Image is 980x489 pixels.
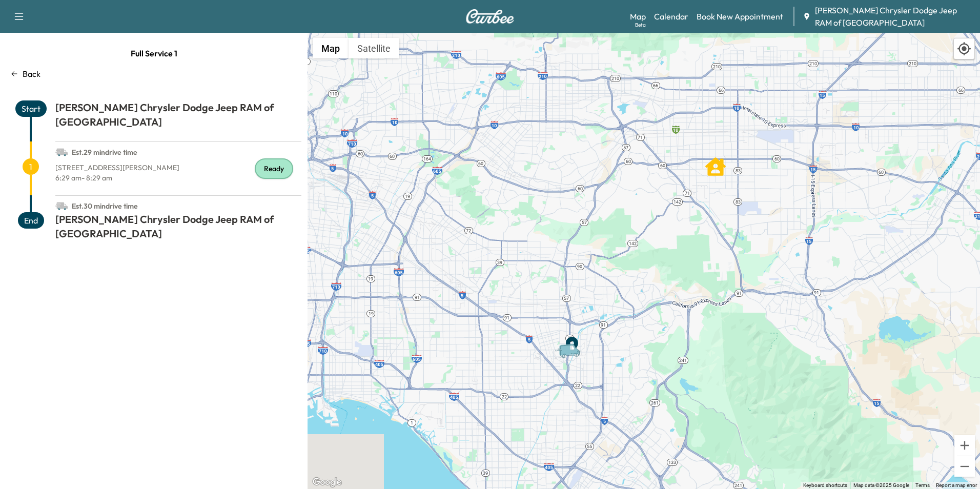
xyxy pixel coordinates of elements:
[815,4,972,29] span: [PERSON_NAME] Chrysler Dodge Jeep RAM of [GEOGRAPHIC_DATA]
[310,476,344,489] img: Google
[72,148,137,157] span: Est. 29 min drive time
[954,435,975,456] button: Zoom in
[654,10,688,23] a: Calendar
[953,38,975,59] div: Recenter map
[954,456,975,477] button: Zoom out
[72,201,138,211] span: Est. 30 min drive time
[853,482,909,488] span: Map data ©2025 Google
[915,482,930,488] a: Terms (opens in new tab)
[23,68,40,80] p: Back
[635,21,646,29] div: Beta
[55,173,301,183] p: 6:29 am - 8:29 am
[349,38,399,58] button: Show satellite imagery
[630,10,646,23] a: MapBeta
[803,482,847,489] button: Keyboard shortcuts
[554,333,590,351] gmp-advanced-marker: Van
[18,212,44,229] span: End
[697,10,783,23] a: Book New Appointment
[55,162,301,173] p: [STREET_ADDRESS][PERSON_NAME]
[936,482,977,488] a: Report a map error
[465,9,515,24] img: Curbee Logo
[131,43,177,64] span: Full Service 1
[55,212,301,245] h1: [PERSON_NAME] Chrysler Dodge Jeep RAM of [GEOGRAPHIC_DATA]
[313,38,349,58] button: Show street map
[23,158,39,175] span: 1
[55,100,301,133] h1: [PERSON_NAME] Chrysler Dodge Jeep RAM of [GEOGRAPHIC_DATA]
[255,158,293,179] div: Ready
[310,476,344,489] a: Open this area in Google Maps (opens a new window)
[15,100,47,117] span: Start
[562,330,582,351] gmp-advanced-marker: End Point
